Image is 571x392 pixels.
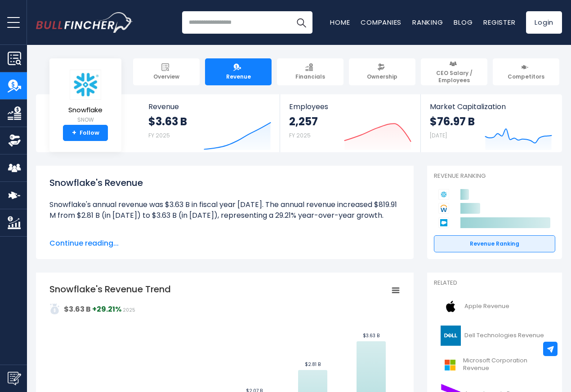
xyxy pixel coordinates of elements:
a: Ranking [412,18,443,27]
span: Ownership [367,73,397,80]
span: Overview [153,73,179,80]
h1: Snowflake's Revenue [49,176,400,189]
p: Related [434,279,555,287]
span: Financials [295,73,325,80]
img: Bullfincher logo [36,12,133,33]
span: Revenue [148,102,271,111]
button: Search [290,11,312,34]
li: Snowflake's quarterly revenue was $1.14 B in the quarter ending [DATE]. The quarterly revenue inc... [49,232,400,264]
img: Snowflake competitors logo [438,189,449,200]
span: Market Capitalization [430,102,552,111]
a: Home [330,18,350,27]
img: Workday competitors logo [438,203,449,214]
p: Revenue Ranking [434,172,555,180]
small: [DATE] [430,132,447,139]
a: Apple Revenue [434,294,555,319]
a: Financials [277,58,343,85]
img: Salesforce competitors logo [438,217,449,228]
a: +Follow [63,125,108,141]
img: DELL logo [439,326,462,346]
small: SNOW [68,116,103,124]
li: Snowflake's annual revenue was $3.63 B in fiscal year [DATE]. The annual revenue increased $819.9... [49,199,400,221]
strong: + [72,129,76,137]
strong: $3.63 B [64,304,91,314]
a: Overview [133,58,200,85]
span: Continue reading... [49,238,400,249]
a: Go to homepage [36,12,133,33]
a: Revenue $3.63 B FY 2025 [139,94,280,152]
span: Revenue [226,73,251,80]
img: Ownership [8,134,21,147]
a: Blog [454,18,473,27]
strong: $3.63 B [148,115,187,128]
tspan: Snowflake's Revenue Trend [49,283,171,295]
a: Companies [361,18,401,27]
a: Register [483,18,515,27]
a: Market Capitalization $76.97 B [DATE] [421,94,561,152]
span: Employees [289,102,411,111]
span: Snowflake [68,106,103,114]
span: CEO Salary / Employees [425,70,483,84]
strong: $76.97 B [430,115,475,128]
a: Employees 2,257 FY 2025 [280,94,420,152]
a: Login [526,11,562,34]
img: AAPL logo [439,296,462,317]
img: MSFT logo [439,355,460,375]
text: $2.81 B [305,361,321,368]
a: Revenue Ranking [434,235,555,252]
small: FY 2025 [148,132,170,139]
small: FY 2025 [289,132,311,139]
a: Microsoft Corporation Revenue [434,352,555,377]
img: addasd [49,304,60,314]
span: Competitors [508,73,544,80]
a: CEO Salary / Employees [421,58,487,85]
a: Ownership [349,58,415,85]
a: Competitors [493,58,559,85]
strong: 2,257 [289,115,318,128]
strong: +29.21% [92,304,121,314]
text: $3.63 B [363,332,379,339]
a: Revenue [205,58,272,85]
a: Snowflake SNOW [68,69,103,125]
span: 2025 [123,307,135,313]
a: Dell Technologies Revenue [434,323,555,348]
